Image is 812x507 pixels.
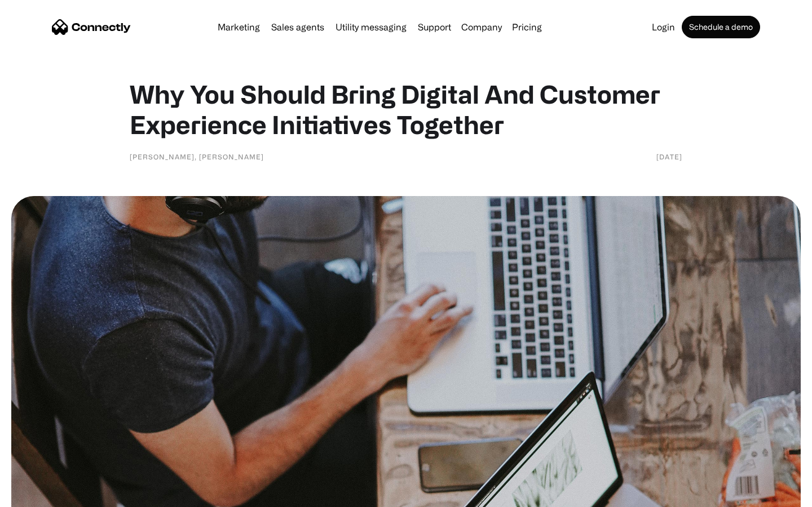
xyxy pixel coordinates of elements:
[130,151,264,162] div: [PERSON_NAME], [PERSON_NAME]
[331,23,411,32] a: Utility messaging
[647,23,679,32] a: Login
[413,23,456,32] a: Support
[23,487,68,503] ul: Language list
[461,19,502,35] div: Company
[11,487,68,503] aside: Language selected: English
[682,16,760,38] a: Schedule a demo
[656,151,682,162] div: [DATE]
[213,23,264,32] a: Marketing
[507,23,546,32] a: Pricing
[130,79,682,140] h1: Why You Should Bring Digital And Customer Experience Initiatives Together
[267,23,329,32] a: Sales agents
